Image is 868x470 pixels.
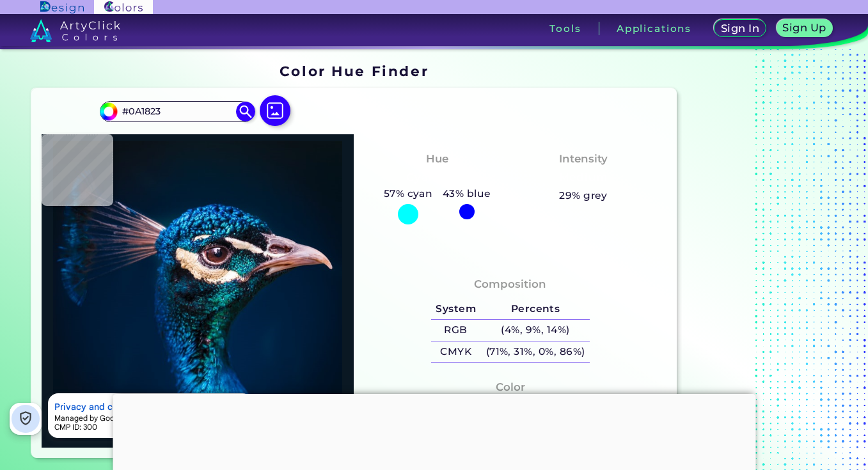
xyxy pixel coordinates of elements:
h5: Sign Up [783,22,826,33]
h5: Sign In [721,23,759,33]
img: icon search [236,102,255,121]
h4: Hue [426,150,448,168]
h5: CMYK [431,341,481,363]
h4: Composition [474,275,546,294]
h5: (4%, 9%, 14%) [481,320,590,341]
img: icon picture [260,95,290,126]
h4: Color [496,378,525,396]
input: type color.. [118,103,237,120]
h3: Applications [617,24,691,33]
a: Sign Up [777,20,832,38]
img: ArtyClick Design logo [40,1,83,13]
h5: (71%, 31%, 0%, 86%) [481,341,590,363]
h5: 29% grey [559,187,608,204]
h1: Color Hue Finder [280,61,429,81]
img: logo_artyclick_colors_white.svg [30,19,120,42]
h5: Percents [481,299,590,320]
h3: Medium [553,170,613,185]
a: Sign In [714,20,766,38]
h5: 57% cyan [379,185,438,202]
h5: System [431,299,481,320]
h3: Tools [549,24,581,33]
h5: 43% blue [438,185,496,202]
h3: Cyan-Blue [401,170,473,185]
h5: RGB [431,320,481,341]
img: img_pavlin.jpg [48,141,348,441]
h4: Intensity [559,150,608,168]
